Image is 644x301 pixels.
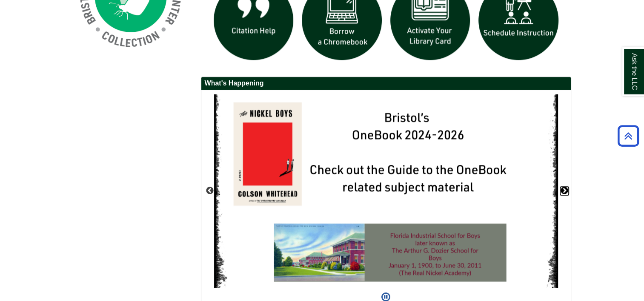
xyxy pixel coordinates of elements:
[560,187,569,195] button: Next
[214,94,558,288] div: This box contains rotating images
[206,187,214,195] button: Previous
[615,130,642,142] a: Back to Top
[201,77,571,90] h2: What's Happening
[214,94,558,288] img: The Nickel Boys OneBook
